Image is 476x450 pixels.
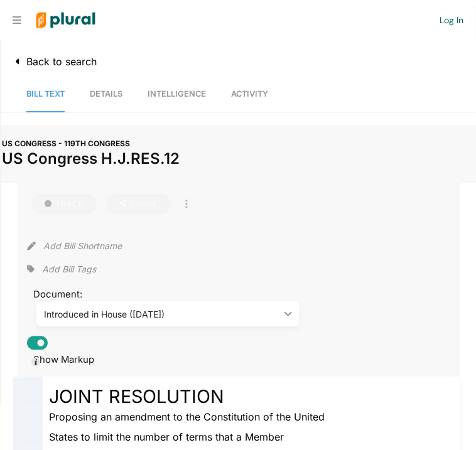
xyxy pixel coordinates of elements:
span: JOINT RESOLUTION [49,385,224,407]
a: Intelligence [148,77,206,112]
img: Logo for Plural [26,1,105,40]
span: Back to search [20,55,97,68]
span: Activity [231,89,268,99]
a: Activity [231,77,268,112]
span: Proposing an amendment to the Constitution of the United [49,410,325,423]
span: US CONGRESS - 119TH CONGRESS [2,139,130,148]
button: Back to search [1,50,105,73]
span: Show Markup [27,354,94,365]
a: Back to search [9,55,97,68]
button: Share [102,193,176,215]
button: Add Bill Shortname [43,236,122,256]
a: Details [90,77,122,112]
a: Log In [440,14,463,26]
div: Add tags [27,260,96,279]
a: Bill Text [26,77,65,112]
span: States to limit the number of terms that a Member [49,431,284,443]
span: Add Bill Tags [42,263,96,276]
button: Track [32,193,97,215]
button: Share [107,193,171,215]
span: Details [90,89,122,99]
div: Tooltip anchor [30,356,41,368]
span: Document: [27,289,92,300]
span: Intelligence [148,89,206,99]
span: Bill Text [26,89,65,99]
div: Introduced in House ([DATE]) [44,308,279,321]
h1: US Congress H.J.RES.12 [2,150,475,168]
